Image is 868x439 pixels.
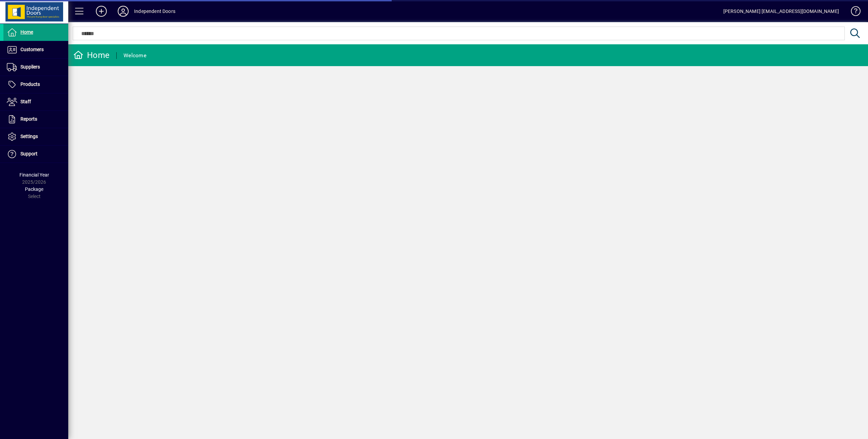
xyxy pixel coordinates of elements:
[3,146,68,163] a: Support
[90,5,112,17] button: Add
[3,128,68,145] a: Settings
[20,99,31,104] span: Staff
[25,186,43,192] span: Package
[3,93,68,110] a: Staff
[19,172,49,178] span: Financial Year
[3,41,68,58] a: Customers
[112,5,134,17] button: Profile
[20,47,44,52] span: Customers
[20,64,40,70] span: Suppliers
[124,50,146,61] div: Welcome
[20,116,37,122] span: Reports
[3,76,68,93] a: Products
[73,50,110,61] div: Home
[3,111,68,128] a: Reports
[20,134,38,139] span: Settings
[723,6,839,17] div: [PERSON_NAME] [EMAIL_ADDRESS][DOMAIN_NAME]
[134,6,175,17] div: Independent Doors
[846,1,859,24] a: Knowledge Base
[20,151,38,156] span: Support
[20,29,33,35] span: Home
[3,59,68,76] a: Suppliers
[20,81,40,87] span: Products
